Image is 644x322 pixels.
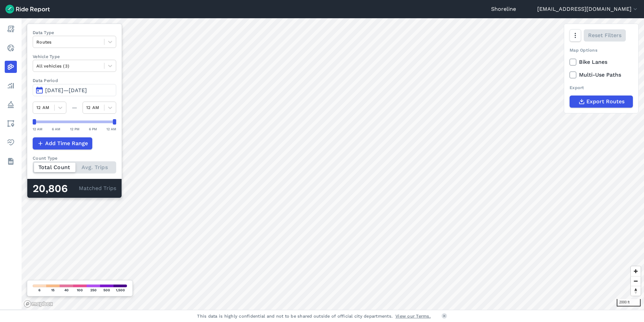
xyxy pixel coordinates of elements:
button: Export Routes [570,96,633,108]
span: [DATE]—[DATE] [45,87,87,93]
div: 12 PM [70,126,79,132]
div: — [66,104,83,112]
button: [DATE]—[DATE] [33,84,116,96]
a: Report [5,23,17,35]
div: Export [570,84,633,91]
button: Reset Filters [584,29,626,42]
div: 6 PM [89,126,97,132]
div: 20,806 [33,184,79,193]
label: Vehicle Type [33,53,116,60]
div: 2000 ft [617,299,641,306]
canvas: Map [22,18,644,310]
a: Realtime [5,42,17,54]
span: Export Routes [586,98,624,106]
label: Multi-Use Paths [570,71,633,79]
a: Policy [5,99,17,111]
label: Data Type [33,29,116,36]
img: Ride Report [5,5,50,14]
label: Bike Lanes [570,58,633,66]
span: Add Time Range [45,139,88,147]
label: Data Period [33,77,116,84]
div: Map Options [570,47,633,53]
div: 6 AM [52,126,60,132]
span: Reset Filters [588,31,621,39]
a: Datasets [5,155,17,167]
button: Reset bearing to north [631,286,641,296]
a: Analyze [5,80,17,92]
button: Zoom in [631,266,641,276]
div: 12 AM [33,126,42,132]
button: [EMAIL_ADDRESS][DOMAIN_NAME] [537,5,639,13]
button: Zoom out [631,276,641,286]
div: Matched Trips [27,179,122,198]
div: Count Type [33,155,116,161]
div: 12 AM [106,126,116,132]
a: Heatmaps [5,61,17,73]
a: Health [5,136,17,149]
a: Shoreline [491,5,516,13]
a: Areas [5,117,17,130]
a: View our Terms. [395,313,431,319]
button: Add Time Range [33,137,92,150]
a: Mapbox logo [24,300,53,308]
